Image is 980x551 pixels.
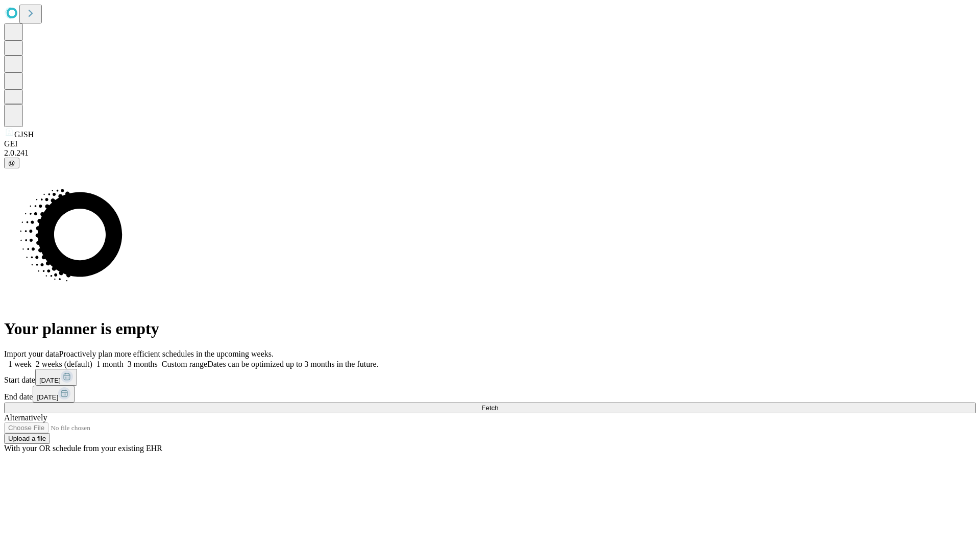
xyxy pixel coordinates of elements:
span: Dates can be optimized up to 3 months in the future. [207,360,378,368]
span: Fetch [481,404,498,412]
span: GJSH [14,130,34,139]
button: Upload a file [4,433,50,444]
button: [DATE] [33,386,75,403]
span: 1 week [8,360,32,368]
div: GEI [4,139,976,148]
div: Start date [4,369,976,386]
div: End date [4,386,976,403]
span: @ [8,159,15,167]
span: 3 months [128,360,158,368]
h1: Your planner is empty [4,319,976,338]
span: Proactively plan more efficient schedules in the upcoming weeks. [59,349,274,358]
button: @ [4,158,19,168]
span: Custom range [162,360,207,368]
span: [DATE] [39,377,61,384]
span: With your OR schedule from your existing EHR [4,444,162,453]
span: Alternatively [4,413,47,422]
span: Import your data [4,349,59,358]
button: [DATE] [35,369,77,386]
button: Fetch [4,403,976,413]
span: [DATE] [37,393,58,401]
span: 1 month [96,360,124,368]
span: 2 weeks (default) [36,360,92,368]
div: 2.0.241 [4,148,976,158]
